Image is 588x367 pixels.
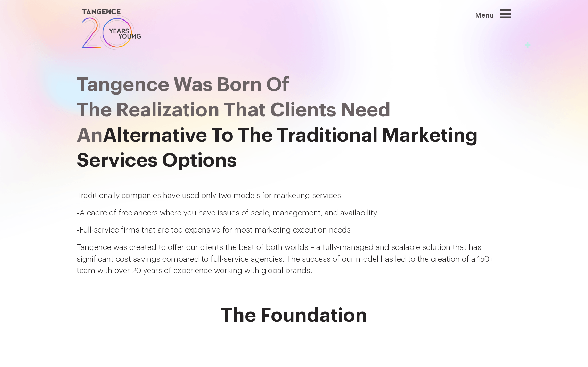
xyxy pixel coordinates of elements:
span: - [77,226,80,234]
span: - [77,209,80,217]
span: Tangence Was Born Of the realization that clients need an [77,75,391,145]
p: Full-service firms that are too expensive for most marketing execution needs [77,225,511,236]
p: A cadre of freelancers where you have issues of scale, management, and availability. [77,207,511,219]
img: logo SVG [77,7,142,52]
p: Tangence was created to offer our clients the best of both worlds – a fully-managed and scalable ... [77,242,511,277]
h2: Alternative To The Traditional Marketing Services Options [77,72,511,173]
h2: The Foundation [77,305,511,326]
p: Traditionally companies have used only two models for marketing services: [77,190,511,202]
